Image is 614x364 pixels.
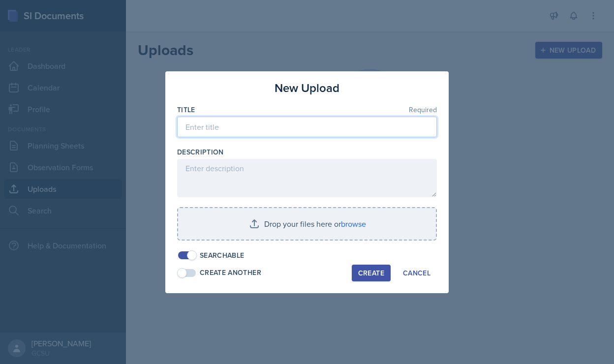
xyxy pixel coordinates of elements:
[275,79,339,97] h3: New Upload
[352,265,391,281] button: Create
[403,269,430,277] div: Cancel
[200,268,261,278] div: Create Another
[409,106,437,113] span: Required
[177,105,195,115] label: Title
[200,250,245,261] div: Searchable
[177,117,437,137] input: Enter title
[397,265,437,281] button: Cancel
[358,269,384,277] div: Create
[177,147,224,157] label: Description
